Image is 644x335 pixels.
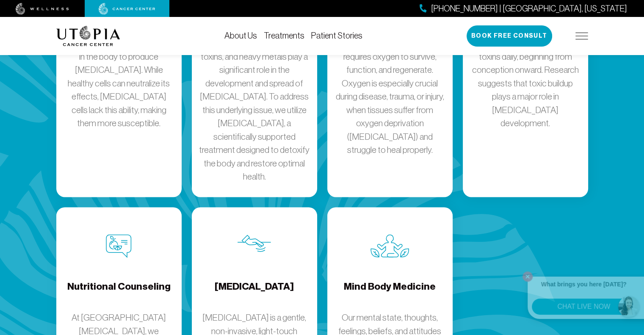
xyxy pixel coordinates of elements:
[224,31,257,40] a: About Us
[470,36,581,130] p: Our bodies are inundated with toxins daily, beginning from conception onward. Research suggests t...
[431,3,627,15] span: [PHONE_NUMBER] | [GEOGRAPHIC_DATA], [US_STATE]
[238,234,271,252] img: Lymphatic Massage
[199,36,310,183] p: Free radicals, environmental toxins, and heavy metals play a significant role in the development ...
[63,36,175,130] p: Vitamin C interacts with metals in the body to produce [MEDICAL_DATA]. While healthy cells can ne...
[420,3,627,15] a: [PHONE_NUMBER] | [GEOGRAPHIC_DATA], [US_STATE]
[311,31,362,40] a: Patient Stories
[264,31,304,40] a: Treatments
[67,280,171,307] h4: Nutritional Counseling
[106,234,132,258] img: Nutritional Counseling
[16,3,69,15] img: wellness
[56,26,120,46] img: logo
[575,33,588,39] img: icon-hamburger
[370,234,409,257] img: Mind Body Medicine
[467,25,552,47] button: Book Free Consult
[334,36,446,157] p: Every cell in the human body requires oxygen to survive, function, and regenerate. Oxygen is espe...
[99,3,155,15] img: cancer center
[344,280,436,307] h4: Mind Body Medicine
[215,280,294,307] h4: [MEDICAL_DATA]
